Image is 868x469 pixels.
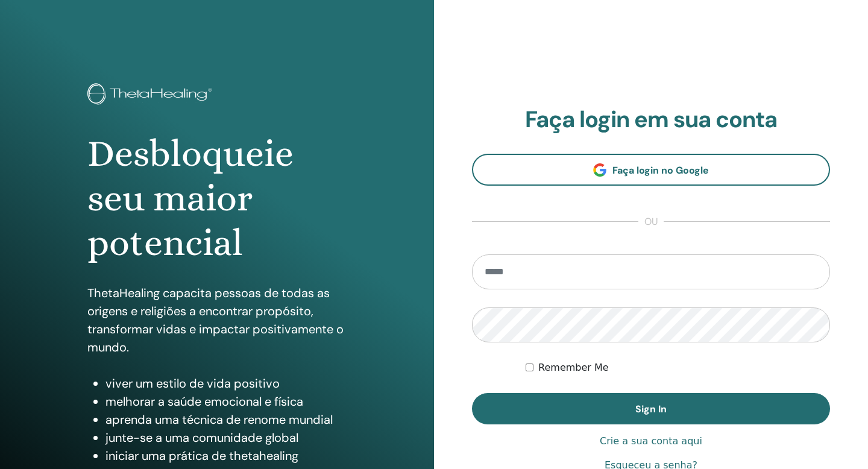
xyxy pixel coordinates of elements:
h1: Desbloqueie seu maior potencial [87,131,347,266]
a: Faça login no Google [472,154,830,186]
li: aprenda uma técnica de renome mundial [105,411,347,429]
li: viver um estilo de vida positivo [105,374,347,392]
span: Sign In [635,403,667,415]
h2: Faça login em sua conta [472,106,830,134]
li: melhorar a saúde emocional e física [105,392,347,411]
span: Faça login no Google [612,164,709,177]
a: Crie a sua conta aqui [600,434,702,449]
button: Sign In [472,393,830,424]
p: ThetaHealing capacita pessoas de todas as origens e religiões a encontrar propósito, transformar ... [87,284,347,356]
div: Keep me authenticated indefinitely or until I manually logout [526,360,830,375]
li: junte-se a uma comunidade global [105,429,347,447]
label: Remember Me [538,360,609,375]
span: ou [638,215,664,229]
li: iniciar uma prática de thetahealing [105,447,347,465]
